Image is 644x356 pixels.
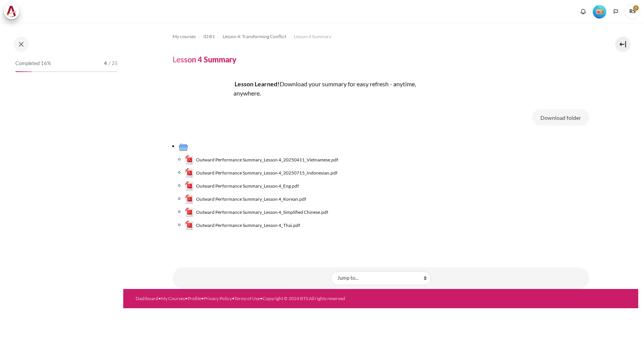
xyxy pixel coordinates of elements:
a: Level #1 [590,4,609,18]
span: Outward Performance Summary_Lesson 4_Simplified Chinese.pdf [196,209,328,216]
img: dff [173,79,230,137]
span: 4 [104,60,107,67]
a: Outward Performance Summary_Lesson 4_Simplified Chinese.pdfOutward Performance Summary_Lesson 4_S... [185,208,329,217]
img: Outward Performance Summary_Lesson 4_Simplified Chinese.pdf [185,208,194,217]
span: Completed 16% [15,60,51,67]
span: ID B1 [203,33,215,40]
a: Architeck Architeck [4,4,23,19]
span: Outward Performance Summary_Lesson 4_20250411_Vietnamese.pdf [196,156,338,163]
span: Outward Performance Summary_Lesson 4_Korean.pdf [196,196,306,203]
h4: Lesson 4 Summary [173,54,236,64]
a: Lesson 4: Transforming Conflict [223,32,286,41]
a: Privacy Policy [204,296,232,301]
img: Outward Performance Summary_Lesson 4_Thai.pdf [185,221,194,230]
a: Outward Performance Summary_Lesson 4_20250411_Vietnamese.pdfOutward Performance Summary_Lesson 4_... [185,155,339,165]
div: Level #1 [593,4,606,18]
img: Architeck [6,6,17,17]
span: Outward Performance Summary_Lesson 4_Thai.pdf [196,222,300,229]
a: My Courses [161,296,185,301]
span: / 25 [109,60,118,67]
a: Terms of Use [234,296,260,301]
span: Outward Performance Summary_Lesson 4_Eng.pdf [196,183,299,190]
a: User menu [625,4,640,19]
a: My courses [173,32,196,41]
span: My courses [173,33,196,40]
a: Dashboard [136,296,158,301]
span: Lesson 4 Summary [294,33,331,40]
span: Outward Performance Summary_Lesson 4_20250715_Indonesian.pdf [196,170,337,176]
strong: Lesson Learned! [235,80,280,87]
span: RS [625,4,640,19]
a: Outward Performance Summary_Lesson 4_Thai.pdfOutward Performance Summary_Lesson 4_Thai.pdf [185,221,300,230]
button: Download folder [532,109,589,126]
nav: Navigation bar [173,30,589,43]
a: Copyright © 2024 BTS All rights reserved [263,296,345,301]
img: Outward Performance Summary_Lesson 4_20250715_Indonesian.pdf [185,168,194,178]
button: Languages [610,6,622,17]
span: Lesson 4: Transforming Conflict [223,33,286,40]
section: Content [123,23,638,289]
a: Outward Performance Summary_Lesson 4_Eng.pdfOutward Performance Summary_Lesson 4_Eng.pdf [185,181,299,191]
img: Level #1 [593,5,606,18]
a: ID B1 [203,32,215,41]
div: Show notification window with no new notifications [577,6,589,17]
div: 16% [15,71,32,72]
img: Outward Performance Summary_Lesson 4_Eng.pdf [185,181,194,191]
img: Outward Performance Summary_Lesson 4_Korean.pdf [185,195,194,204]
a: Lesson 4 Summary [294,32,331,41]
a: Outward Performance Summary_Lesson 4_Korean.pdfOutward Performance Summary_Lesson 4_Korean.pdf [185,195,307,204]
a: Profile [188,296,201,301]
img: Outward Performance Summary_Lesson 4_20250411_Vietnamese.pdf [185,155,194,165]
p: Download your summary for easy refresh - anytime, anywhere. [173,79,442,98]
div: • • • • • [136,295,406,302]
a: Outward Performance Summary_Lesson 4_20250715_Indonesian.pdfOutward Performance Summary_Lesson 4_... [185,168,338,178]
